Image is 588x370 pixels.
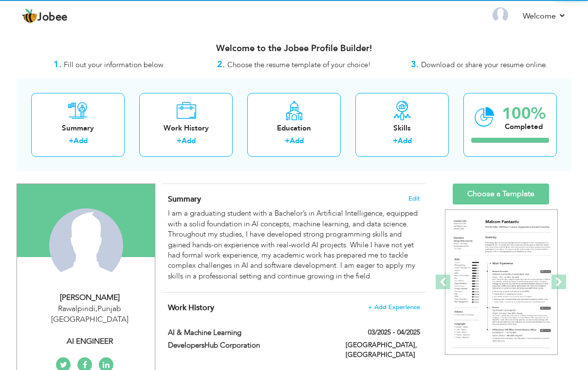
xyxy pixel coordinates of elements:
[393,136,398,146] label: +
[69,136,73,146] label: +
[408,195,420,202] span: Edit
[168,194,201,204] span: Summary
[523,10,566,22] a: Welcome
[502,106,546,122] div: 100%
[411,58,419,71] strong: 3.
[346,340,420,360] label: [GEOGRAPHIC_DATA], [GEOGRAPHIC_DATA]
[290,136,304,146] a: Add
[421,60,548,70] span: Download or share your resume online.
[182,136,196,146] a: Add
[368,328,420,337] label: 03/2025 - 04/2025
[22,8,37,24] img: jobee.io
[168,194,420,204] h4: Adding a summary is a quick and easy way to highlight your experience and interests.
[24,292,155,303] div: [PERSON_NAME]
[453,184,549,204] a: Choose a Template
[22,8,68,24] a: Jobee
[217,58,225,71] strong: 2.
[502,122,546,132] div: Completed
[95,303,97,314] span: ,
[168,302,214,313] span: Work History
[363,123,441,133] div: Skills
[177,136,182,146] label: +
[168,303,420,313] h4: This helps to show the companies you have worked for.
[37,12,68,23] span: Jobee
[24,303,155,326] div: Rawalpindi Punjab [GEOGRAPHIC_DATA]
[398,136,412,146] a: Add
[147,123,225,133] div: Work History
[368,304,420,311] span: + Add Experience
[168,328,331,338] label: AI & Machine Learning
[73,136,88,146] a: Add
[17,44,571,54] h3: Welcome to the Jobee Profile Builder!
[227,60,371,70] span: Choose the resume template of your choice!
[493,7,508,23] img: Profile Img
[285,136,290,146] label: +
[54,58,61,71] strong: 1.
[49,208,123,282] img: MUHAMMAD ALI ZAFAR
[168,208,420,281] div: I am a graduating student with a Bachelor’s in Artificial Intelligence, equipped with a solid fou...
[39,123,117,133] div: Summary
[64,60,165,70] span: Fill out your information below.
[168,340,331,351] label: DevelopersHub Corporation
[24,336,155,347] div: AI ENGINEER
[255,123,333,133] div: Education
